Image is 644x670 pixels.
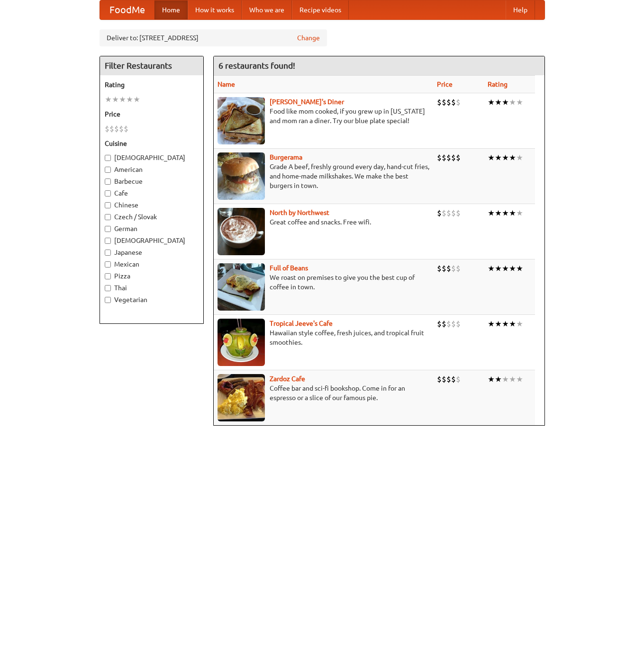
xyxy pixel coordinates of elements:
[516,208,523,218] li: ★
[188,0,242,19] a: How it works
[270,153,302,161] a: Burgerama
[456,208,461,218] li: $
[297,33,320,43] a: Change
[502,152,509,163] li: ★
[437,319,442,329] li: $
[105,155,111,161] input: [DEMOGRAPHIC_DATA]
[437,97,442,107] li: $
[509,263,516,274] li: ★
[133,94,140,105] li: ★
[509,374,516,384] li: ★
[488,152,495,163] li: ★
[218,107,429,125] p: Food like mom cooked, if you grew up in [US_STATE] and mom ran a diner. Try our blue plate special!
[154,0,188,19] a: Home
[270,98,344,106] a: [PERSON_NAME]'s Diner
[437,80,453,88] a: Price
[105,297,111,303] input: Vegetarian
[105,283,199,293] label: Thai
[442,319,446,329] li: $
[509,97,516,107] li: ★
[105,259,199,269] label: Mexican
[105,238,111,244] input: [DEMOGRAPHIC_DATA]
[451,374,456,384] li: $
[437,374,442,384] li: $
[437,152,442,163] li: $
[105,285,111,291] input: Thai
[270,375,305,383] a: Zardoz Cafe
[456,97,461,107] li: $
[446,152,451,163] li: $
[105,167,111,173] input: American
[451,97,456,107] li: $
[509,152,516,163] li: ★
[105,139,199,148] h5: Cuisine
[218,263,265,311] img: beans.jpg
[100,29,327,46] div: Deliver to: [STREET_ADDRESS]
[218,152,265,200] img: burgerama.jpg
[105,200,199,210] label: Chinese
[105,190,111,197] input: Cafe
[105,188,199,198] label: Cafe
[446,97,451,107] li: $
[509,319,516,329] li: ★
[218,319,265,366] img: jeeves.jpg
[100,0,154,19] a: FoodMe
[105,295,199,304] label: Vegetarian
[105,179,111,185] input: Barbecue
[516,97,523,107] li: ★
[270,320,333,327] a: Tropical Jeeve's Cafe
[242,0,292,19] a: Who we are
[495,152,502,163] li: ★
[495,97,502,107] li: ★
[270,264,308,272] a: Full of Beans
[495,263,502,274] li: ★
[437,263,442,274] li: $
[218,162,429,190] p: Grade A beef, freshly ground every day, hand-cut fries, and home-made milkshakes. We make the bes...
[502,374,509,384] li: ★
[105,226,111,232] input: German
[442,208,446,218] li: $
[100,56,203,75] h4: Filter Restaurants
[105,165,199,174] label: American
[105,236,199,245] label: [DEMOGRAPHIC_DATA]
[105,273,111,279] input: Pizza
[446,374,451,384] li: $
[495,208,502,218] li: ★
[218,384,429,402] p: Coffee bar and sci-fi bookshop. Come in for an espresso or a slice of our famous pie.
[502,263,509,274] li: ★
[119,124,124,134] li: $
[446,263,451,274] li: $
[218,217,429,227] p: Great coffee and snacks. Free wifi.
[105,250,111,256] input: Japanese
[488,374,495,384] li: ★
[502,208,509,218] li: ★
[488,263,495,274] li: ★
[488,97,495,107] li: ★
[451,319,456,329] li: $
[502,319,509,329] li: ★
[446,208,451,218] li: $
[456,319,461,329] li: $
[218,328,429,347] p: Hawaiian style coffee, fresh juices, and tropical fruit smoothies.
[516,263,523,274] li: ★
[506,0,535,19] a: Help
[105,177,199,186] label: Barbecue
[105,224,199,233] label: German
[442,374,446,384] li: $
[105,271,199,281] label: Pizza
[495,374,502,384] li: ★
[114,124,119,134] li: $
[218,80,235,88] a: Name
[105,109,199,119] h5: Price
[109,124,114,134] li: $
[218,97,265,144] img: sallys.jpg
[270,209,329,216] b: North by Northwest
[442,263,446,274] li: $
[488,319,495,329] li: ★
[442,97,446,107] li: $
[218,273,429,292] p: We roast on premises to give you the best cup of coffee in town.
[105,202,111,208] input: Chinese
